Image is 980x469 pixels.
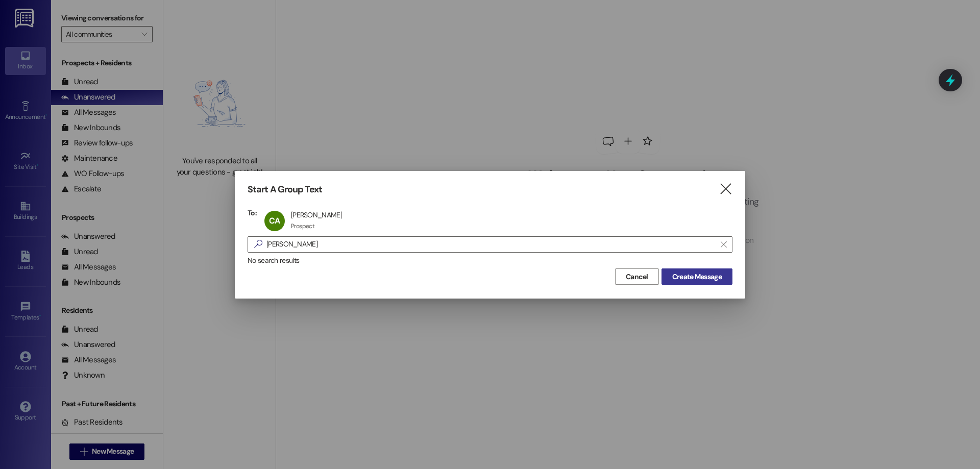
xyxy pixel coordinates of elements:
[719,184,732,194] i: 
[269,215,280,226] span: CA
[291,210,342,219] div: [PERSON_NAME]
[248,208,257,217] h3: To:
[248,255,732,266] div: No search results
[716,237,732,252] button: Clear text
[615,268,659,285] button: Cancel
[672,271,722,282] span: Create Message
[266,237,716,252] input: Search for any contact or apartment
[250,239,266,250] i: 
[721,240,726,249] i: 
[248,184,322,195] h3: Start A Group Text
[291,222,314,230] div: Prospect
[661,268,732,285] button: Create Message
[626,271,648,282] span: Cancel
